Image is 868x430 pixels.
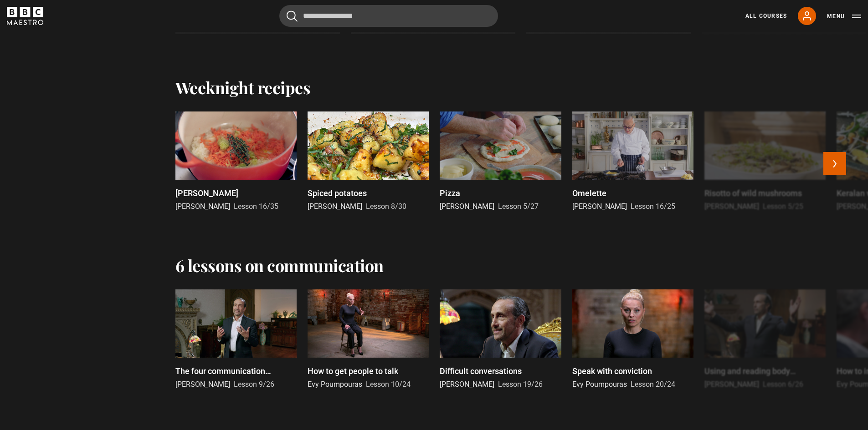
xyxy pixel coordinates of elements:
span: Lesson 5/25 [763,202,803,211]
p: Pizza [440,187,460,199]
a: [PERSON_NAME] [PERSON_NAME] Lesson 16/35 [175,111,297,212]
h2: Weeknight recipes [175,78,311,97]
p: Using and reading body language [704,365,826,377]
a: Speak with conviction Evy Poumpouras Lesson 20/24 [572,289,693,390]
p: How to get people to talk [308,365,398,377]
a: Risotto of wild mushrooms [PERSON_NAME] Lesson 5/25 [704,111,826,212]
span: Lesson 5/27 [498,202,539,211]
p: Spiced potatoes [308,187,367,199]
span: [PERSON_NAME] [704,380,759,389]
a: Difficult conversations [PERSON_NAME] Lesson 19/26 [440,289,561,390]
p: The four communication languages [175,365,297,377]
span: Lesson 20/24 [631,380,675,389]
a: How to get people to talk Evy Poumpouras Lesson 10/24 [308,289,429,390]
span: [PERSON_NAME] [704,202,759,211]
p: Risotto of wild mushrooms [704,187,802,199]
button: Toggle navigation [827,12,861,21]
a: The four communication languages [PERSON_NAME] Lesson 9/26 [175,289,297,390]
p: Difficult conversations [440,365,522,377]
a: Spiced potatoes [PERSON_NAME] Lesson 8/30 [308,111,429,212]
span: Lesson 9/26 [234,380,274,389]
span: Evy Poumpouras [308,380,362,389]
p: [PERSON_NAME] [175,187,238,199]
p: Speak with conviction [572,365,652,377]
a: Using and reading body language [PERSON_NAME] Lesson 6/26 [704,289,826,390]
svg: BBC Maestro [7,7,43,25]
button: Submit the search query [287,10,298,22]
span: Lesson 16/25 [631,202,675,211]
a: Pizza [PERSON_NAME] Lesson 5/27 [440,111,561,212]
span: [PERSON_NAME] [175,380,230,389]
input: Search [279,5,498,27]
span: [PERSON_NAME] [572,202,627,211]
span: [PERSON_NAME] [175,202,230,211]
h2: 6 lessons on communication [175,256,384,275]
span: [PERSON_NAME] [308,202,362,211]
span: Evy Poumpouras [572,380,627,389]
a: Omelette [PERSON_NAME] Lesson 16/25 [572,111,693,212]
span: Lesson 16/35 [234,202,278,211]
a: All Courses [745,12,787,20]
span: Lesson 10/24 [366,380,411,389]
span: [PERSON_NAME] [440,202,494,211]
span: Lesson 19/26 [498,380,543,389]
p: Omelette [572,187,606,199]
span: Lesson 8/30 [366,202,406,211]
span: [PERSON_NAME] [440,380,494,389]
span: Lesson 6/26 [763,380,803,389]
